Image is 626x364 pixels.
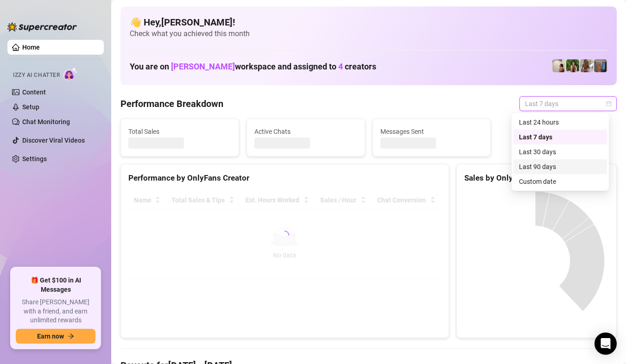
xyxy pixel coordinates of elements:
[22,88,46,96] a: Content
[120,97,223,110] h4: Performance Breakdown
[16,276,95,294] span: 🎁 Get $100 in AI Messages
[552,59,565,72] img: Ralphy
[16,298,95,325] span: Share [PERSON_NAME] with a friend, and earn unlimited rewards
[566,59,579,72] img: Nathaniel
[580,59,593,72] img: Nathaniel
[128,172,441,184] div: Performance by OnlyFans Creator
[130,29,607,39] span: Check what you achieved this month
[22,103,39,111] a: Setup
[254,126,357,137] span: Active Chats
[130,62,376,72] h1: You are on workspace and assigned to creators
[278,229,291,241] span: loading
[513,144,607,159] div: Last 30 days
[171,62,235,71] span: [PERSON_NAME]
[22,44,40,51] a: Home
[16,329,95,344] button: Earn nowarrow-right
[519,132,601,142] div: Last 7 days
[519,117,601,127] div: Last 24 hours
[7,22,77,31] img: logo-BBDzfeDw.svg
[380,126,483,137] span: Messages Sent
[338,62,343,71] span: 4
[22,137,85,144] a: Discover Viral Videos
[464,172,609,184] div: Sales by OnlyFans Creator
[519,147,601,157] div: Last 30 days
[594,59,607,72] img: Wayne
[525,97,611,111] span: Last 7 days
[68,333,74,339] span: arrow-right
[63,67,78,81] img: AI Chatter
[519,176,601,187] div: Custom date
[37,333,64,340] span: Earn now
[128,126,231,137] span: Total Sales
[22,118,70,126] a: Chat Monitoring
[13,71,60,80] span: Izzy AI Chatter
[513,130,607,144] div: Last 7 days
[519,162,601,172] div: Last 90 days
[22,155,47,163] a: Settings
[513,174,607,189] div: Custom date
[130,16,607,29] h4: 👋 Hey, [PERSON_NAME] !
[594,333,617,355] div: Open Intercom Messenger
[513,115,607,130] div: Last 24 hours
[513,159,607,174] div: Last 90 days
[606,101,612,107] span: calendar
